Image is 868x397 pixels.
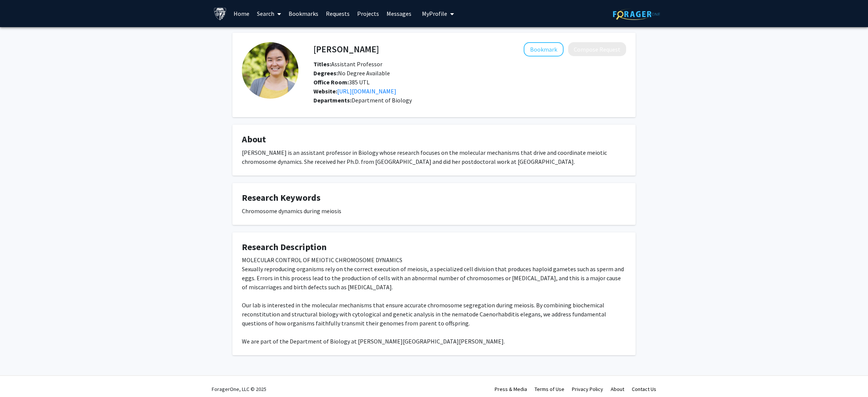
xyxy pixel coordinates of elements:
a: Search [253,0,285,27]
img: Profile Picture [242,42,298,99]
div: Chromosome dynamics during meiosis [242,206,626,215]
span: Department of Biology [351,96,412,104]
h4: Research Description [242,242,626,253]
a: Privacy Policy [572,386,603,392]
a: Requests [322,0,353,27]
div: MOLECULAR CONTROL OF MEIOTIC CHROMOSOME DYNAMICS Sexually reproducing organisms rely on the corre... [242,255,626,346]
h4: [PERSON_NAME] [313,42,379,56]
span: No Degree Available [313,69,390,77]
b: Titles: [313,60,331,68]
a: Press & Media [495,386,527,392]
a: Bookmarks [285,0,322,27]
button: Add Yumi Kim to Bookmarks [524,42,564,56]
img: ForagerOne Logo [613,8,660,20]
button: Compose Request to Yumi Kim [568,42,626,56]
b: Office Room: [313,78,349,86]
a: Projects [353,0,383,27]
div: [PERSON_NAME] is an assistant professor in Biology whose research focuses on the molecular mechan... [242,148,626,166]
a: Terms of Use [535,386,564,392]
a: Contact Us [632,386,656,392]
span: 385 UTL [313,78,370,86]
img: Johns Hopkins University Logo [214,7,227,20]
h4: Research Keywords [242,192,626,203]
b: Departments: [313,96,351,104]
a: Messages [383,0,415,27]
b: Website: [313,87,337,95]
a: Opens in a new tab [337,87,396,95]
a: Home [230,0,253,27]
span: Assistant Professor [313,60,382,68]
b: Degrees: [313,69,338,77]
h4: About [242,134,626,145]
span: My Profile [422,10,447,17]
a: About [611,386,624,392]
